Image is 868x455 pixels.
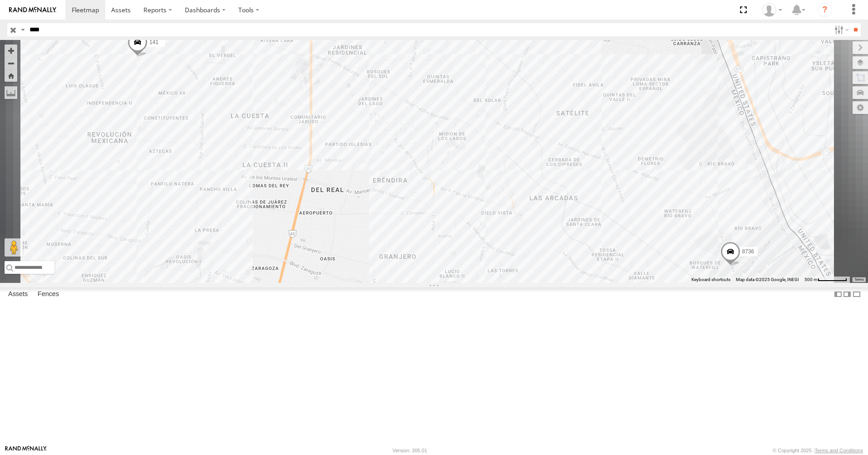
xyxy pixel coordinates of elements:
div: Version: 305.01 [393,448,427,453]
label: Measure [5,86,17,99]
a: Terms and Conditions [815,448,863,453]
span: 500 m [804,277,818,282]
button: Zoom in [5,45,17,57]
div: © Copyright 2025 - [773,448,863,453]
label: Dock Summary Table to the Left [833,287,843,301]
button: Zoom Home [5,69,17,82]
button: Keyboard shortcuts [691,277,730,283]
span: 8736 [742,248,755,255]
button: Map Scale: 500 m per 61 pixels [802,277,850,283]
button: Drag Pegman onto the map to open Street View [5,238,23,257]
label: Search Query [19,23,26,36]
span: Map data ©2025 Google, INEGI [736,277,799,282]
label: Assets [4,288,32,301]
label: Map Settings [853,101,868,114]
div: Jonathan Soto [759,3,785,17]
label: Search Filter Options [831,23,850,36]
img: rand-logo.svg [9,7,56,13]
button: Zoom out [5,57,17,69]
a: Visit our Website [5,446,47,455]
a: Terms [854,278,864,282]
label: Hide Summary Table [852,287,861,301]
label: Dock Summary Table to the Right [843,287,852,301]
span: 141 [149,39,158,45]
label: Fences [33,288,64,301]
i: ? [818,3,832,17]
